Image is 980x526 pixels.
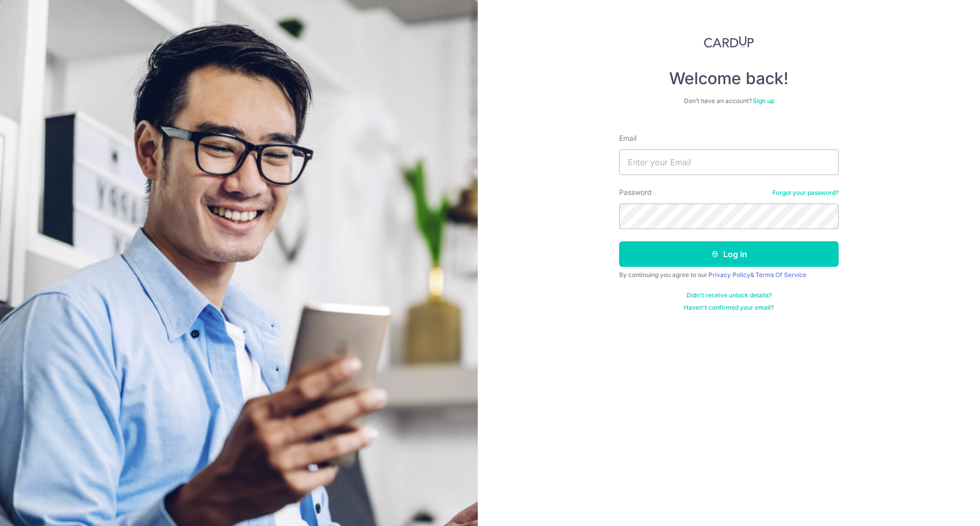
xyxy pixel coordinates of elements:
div: Don’t have an account? [619,97,839,105]
h4: Welcome back! [619,68,839,89]
img: CardUp Logo [704,36,754,48]
label: Email [619,133,636,143]
label: Password [619,187,652,197]
a: Terms Of Service [755,271,806,279]
button: Log in [619,241,839,267]
div: By continuing you agree to our & [619,271,839,279]
a: Forgot your password? [772,189,839,197]
input: Enter your Email [619,149,839,175]
a: Privacy Policy [708,271,750,279]
a: Didn't receive unlock details? [687,291,772,299]
a: Haven't confirmed your email? [684,304,774,312]
a: Sign up [753,97,774,105]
